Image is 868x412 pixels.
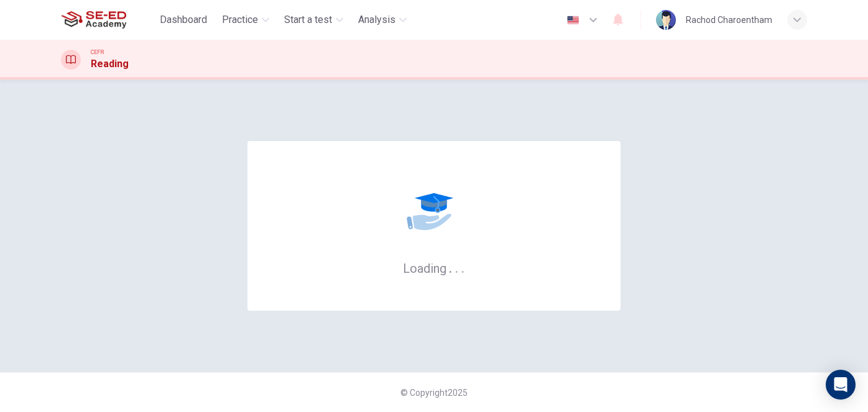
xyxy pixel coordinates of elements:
[461,257,465,277] h6: .
[160,12,207,27] span: Dashboard
[565,16,581,25] img: en
[400,388,468,398] span: © Copyright 2025
[91,48,104,57] span: CEFR
[217,9,274,31] button: Practice
[61,7,155,32] a: SE-ED Academy logo
[61,7,126,32] img: SE-ED Academy logo
[222,12,258,27] span: Practice
[455,257,459,277] h6: .
[448,257,453,277] h6: .
[91,57,129,71] h1: Reading
[353,9,412,31] button: Analysis
[656,10,676,30] img: Profile picture
[358,12,395,27] span: Analysis
[279,9,348,31] button: Start a test
[155,9,212,31] button: Dashboard
[284,12,332,27] span: Start a test
[826,370,856,400] div: Open Intercom Messenger
[403,260,465,276] h6: Loading
[686,12,772,27] div: Rachod Charoentham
